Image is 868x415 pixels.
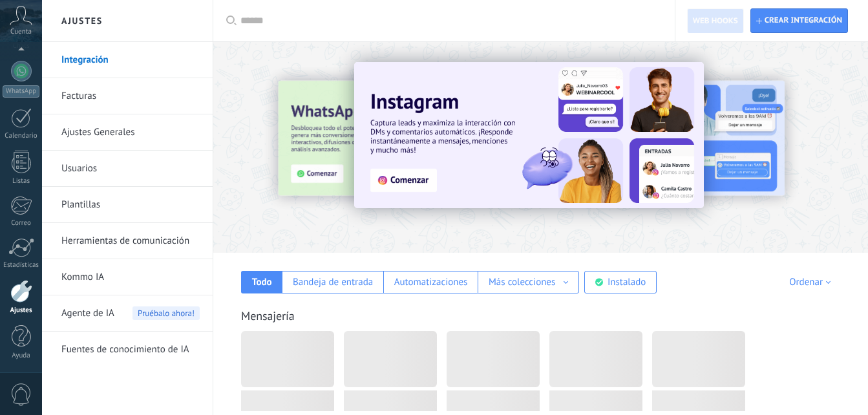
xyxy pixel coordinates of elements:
[61,151,200,187] a: Usuarios
[3,177,40,186] div: Listas
[61,114,200,151] a: Ajustes Generales
[42,78,213,114] li: Facturas
[42,187,213,223] li: Plantillas
[42,295,213,332] li: Agente de IA
[42,332,213,367] li: Fuentes de conocimiento de IA
[687,8,744,33] button: Web hooks
[61,259,200,295] a: Kommo IA
[42,151,213,187] li: Usuarios
[61,78,200,114] a: Facturas
[3,261,40,270] div: Estadísticas
[61,295,114,332] span: Agente de IA
[354,62,704,208] img: Slide 1
[132,306,200,320] span: Pruébalo ahora!
[693,16,738,27] span: Web hooks
[61,332,200,368] a: Fuentes de conocimiento de IA
[241,308,295,323] a: Mensajería
[61,42,200,78] a: Integración
[489,276,555,288] div: Más colecciones
[252,276,272,288] div: Todo
[3,85,39,98] div: WhatsApp
[10,28,32,36] span: Cuenta
[42,42,213,78] li: Integración
[293,276,373,288] div: Bandeja de entrada
[3,132,40,140] div: Calendario
[61,295,200,332] a: Agente de IAPruébalo ahora!
[42,114,213,151] li: Ajustes Generales
[3,219,40,228] div: Correo
[3,306,40,315] div: Ajustes
[789,276,835,288] div: Ordenar
[765,16,842,26] span: Crear integración
[42,259,213,295] li: Kommo IA
[608,276,646,288] div: Instalado
[42,223,213,259] li: Herramientas de comunicación
[61,223,200,259] a: Herramientas de comunicación
[394,276,468,288] div: Automatizaciones
[750,8,848,33] button: Crear integración
[61,187,200,223] a: Plantillas
[3,352,40,360] div: Ayuda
